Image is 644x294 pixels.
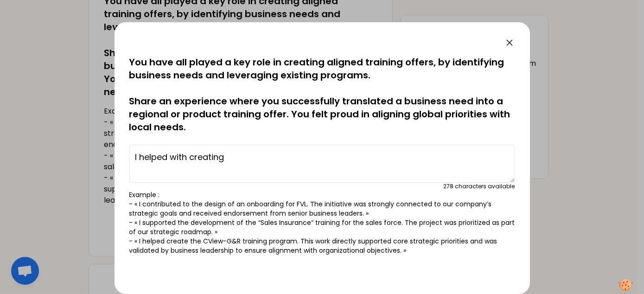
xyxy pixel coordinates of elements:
p: Example : - « I contributed to the design of an onboarding for FVL. The initiative was strongly c... [129,190,515,255]
p: You have all played a key role in creating aligned training offers, by identifying business needs... [129,56,515,134]
div: 278 characters available [444,183,515,190]
textarea: I helped with creating [129,145,515,183]
h2: Can you tell us more? [129,262,515,290]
